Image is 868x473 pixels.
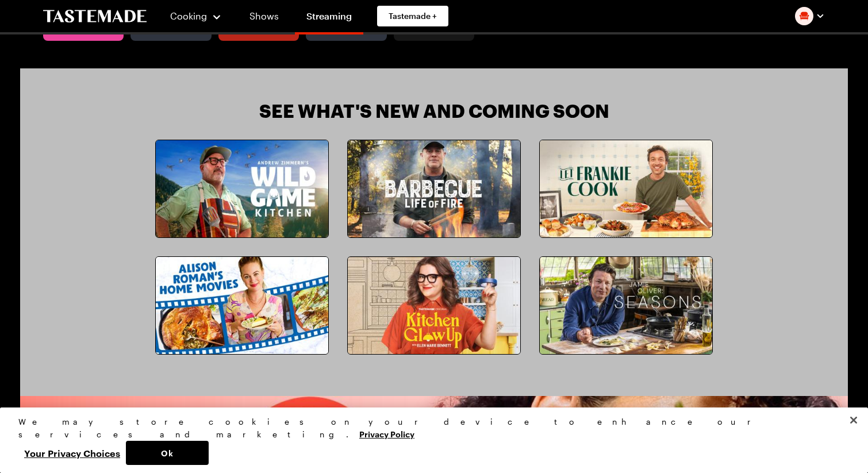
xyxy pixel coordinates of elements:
[295,2,363,34] a: Streaming
[795,7,813,25] img: Profile picture
[841,407,866,433] button: Close
[156,257,328,354] img: Alison Roman's Home Movies
[43,10,147,23] a: To Tastemade Home Page
[18,416,840,465] div: Privacy
[170,2,222,30] button: Cooking
[389,10,437,22] span: Tastemade +
[540,257,712,354] img: Jamie Oliver: Seasons
[155,256,329,355] a: Alison Roman's Home Movies
[348,140,520,237] img: Barbecue: Life of Fire
[795,7,825,25] button: Profile picture
[18,416,840,441] div: We may store cookies on your device to enhance our services and marketing.
[259,101,609,121] h3: See What's New and Coming Soon
[539,140,713,238] a: Let Frankie Cook
[347,256,521,355] a: Kitchen Glow Up
[539,256,713,355] a: Jamie Oliver: Seasons
[348,257,520,354] img: Kitchen Glow Up
[155,140,329,238] a: Andrew Zimmern's Wild Game Kitchen
[377,6,448,26] a: Tastemade +
[18,441,126,465] button: Your Privacy Choices
[540,140,712,237] img: Let Frankie Cook
[347,140,521,238] a: Barbecue: Life of Fire
[156,140,328,237] img: Andrew Zimmern's Wild Game Kitchen
[126,441,209,465] button: Ok
[359,428,414,439] a: More information about your privacy, opens in a new tab
[170,10,207,21] span: Cooking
